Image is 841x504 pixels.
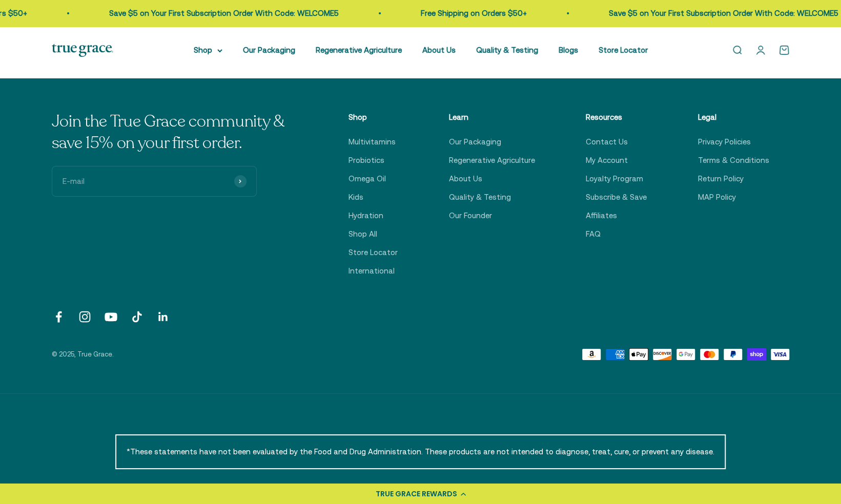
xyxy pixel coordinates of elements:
[698,191,735,203] a: MAP Policy
[448,136,501,148] a: Our Packaging
[348,246,398,259] a: Store Locator
[586,154,628,166] a: My Account
[115,434,726,469] p: *These statements have not been evaluated by the Food and Drug Administration. These products are...
[156,310,170,324] a: Follow on LinkedIn
[448,173,482,185] a: About Us
[52,111,298,154] p: Join the True Grace community & save 15% on your first order.
[348,228,377,240] a: Shop All
[599,46,648,54] a: Store Locator
[348,209,383,222] a: Hydration
[698,136,750,148] a: Privacy Policies
[601,7,830,19] p: Save $5 on Your First Subscription Order With Code: WELCOME5
[413,9,519,17] a: Free Shipping on Orders $50+
[422,46,456,54] a: About Us
[698,111,769,123] p: Legal
[104,310,118,324] a: Follow on YouTube
[243,46,295,54] a: Our Packaging
[52,349,114,360] p: © 2025, True Grace.
[448,209,491,222] a: Our Founder
[348,191,363,203] a: Kids
[316,46,402,54] a: Regenerative Agriculture
[130,310,144,324] a: Follow on TikTok
[348,173,386,185] a: Omega Oil
[698,173,743,185] a: Return Policy
[586,191,647,203] a: Subscribe & Save
[194,44,222,56] summary: Shop
[476,46,538,54] a: Quality & Testing
[448,154,535,166] a: Regenerative Agriculture
[448,111,535,123] p: Learn
[101,7,331,19] p: Save $5 on Your First Subscription Order With Code: WELCOME5
[348,265,395,277] a: International
[559,46,578,54] a: Blogs
[78,310,92,324] a: Follow on Instagram
[586,209,617,222] a: Affiliates
[348,154,384,166] a: Probiotics
[52,310,66,324] a: Follow on Facebook
[348,136,396,148] a: Multivitamins
[586,136,628,148] a: Contact Us
[348,111,398,123] p: Shop
[586,173,643,185] a: Loyalty Program
[376,489,457,499] div: TRUE GRACE REWARDS
[698,154,769,166] a: Terms & Conditions
[586,111,647,123] p: Resources
[586,228,601,240] a: FAQ
[448,191,510,203] a: Quality & Testing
